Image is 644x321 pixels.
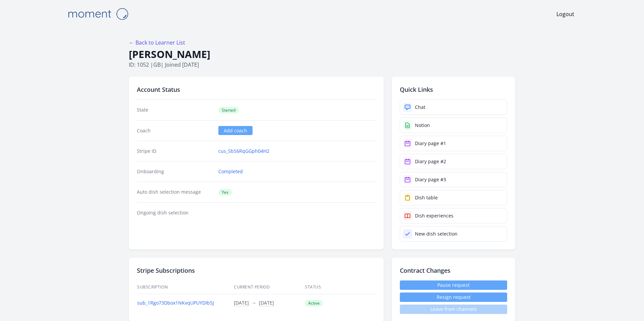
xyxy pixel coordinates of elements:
span: Active [305,300,323,307]
a: New dish selection [400,226,507,242]
button: [DATE] [234,300,249,306]
h2: Stripe Subscriptions [137,266,376,275]
p: ID: 1052 | | Joined [DATE] [129,61,515,69]
h2: Quick Links [400,85,507,94]
span: Yes [218,189,232,196]
dt: Coach [137,127,213,134]
a: Add coach [218,126,253,135]
th: Status [305,280,376,294]
a: Logout [556,10,574,18]
dt: Stripe ID [137,148,213,154]
a: ← Back to Learner List [129,39,185,46]
div: Diary page #3 [415,176,446,183]
div: Dish experiences [415,212,453,219]
div: New dish selection [415,231,458,237]
a: cus_SbS6RqGGph04H2 [218,148,269,154]
a: Diary page #2 [400,154,507,169]
div: Dish table [415,194,438,201]
a: Notion [400,118,507,133]
a: Diary page #3 [400,172,507,187]
a: Chat [400,100,507,115]
a: Dish experiences [400,208,507,223]
dt: Auto dish selection message [137,189,213,196]
a: Pause request [400,280,507,290]
a: Diary page #1 [400,136,507,151]
div: Diary page #1 [415,140,446,147]
button: [DATE] [259,300,274,306]
dt: Onboarding [137,168,213,175]
h2: Account Status [137,85,376,94]
a: Completed [218,168,243,175]
span: Started [218,107,239,114]
dt: Ongoing dish selection [137,209,213,216]
span: gb [153,61,161,68]
div: Diary page #2 [415,158,446,165]
div: Chat [415,104,425,111]
div: Notion [415,122,430,129]
a: Dish table [400,190,507,205]
button: Resign request [400,293,507,302]
img: Moment [64,5,131,22]
th: Current Period [233,280,305,294]
span: → [252,300,256,306]
h2: Contract Changes [400,266,507,275]
h1: [PERSON_NAME] [129,48,515,61]
dt: State [137,107,213,114]
span: Leave from channels [400,305,507,314]
a: sub_1Rgo73Dbox1NKvqUPUYDIbSJ [137,300,214,306]
th: Subscription [137,280,233,294]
